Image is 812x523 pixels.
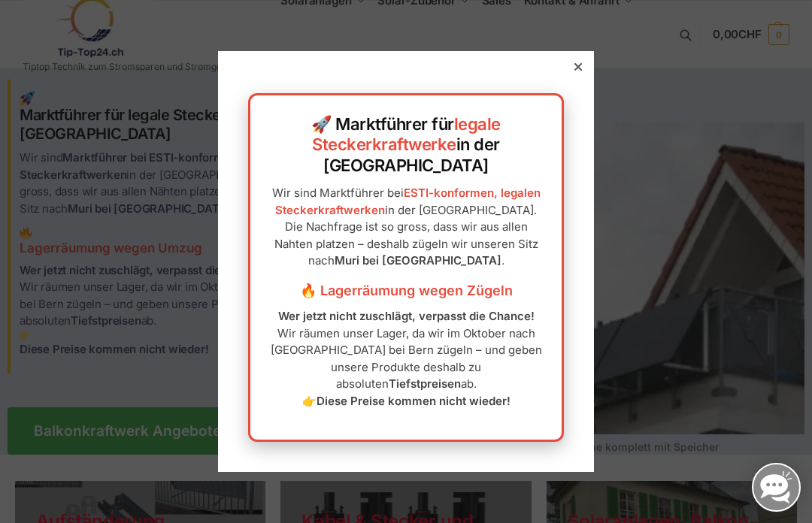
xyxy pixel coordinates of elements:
a: ESTI-konformen, legalen Steckerkraftwerken [275,186,541,217]
strong: Tiefstpreisen [389,376,461,391]
h2: 🚀 Marktführer für in der [GEOGRAPHIC_DATA] [265,114,547,177]
strong: Wer jetzt nicht zuschlägt, verpasst die Chance! [278,309,535,323]
p: Wir räumen unser Lager, da wir im Oktober nach [GEOGRAPHIC_DATA] bei Bern zügeln – und geben unse... [265,308,547,410]
p: Wir sind Marktführer bei in der [GEOGRAPHIC_DATA]. Die Nachfrage ist so gross, dass wir aus allen... [265,185,547,270]
h3: 🔥 Lagerräumung wegen Zügeln [265,281,547,301]
strong: Diese Preise kommen nicht wieder! [317,394,511,408]
strong: Muri bei [GEOGRAPHIC_DATA] [335,253,501,268]
a: legale Steckerkraftwerke [312,114,501,155]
